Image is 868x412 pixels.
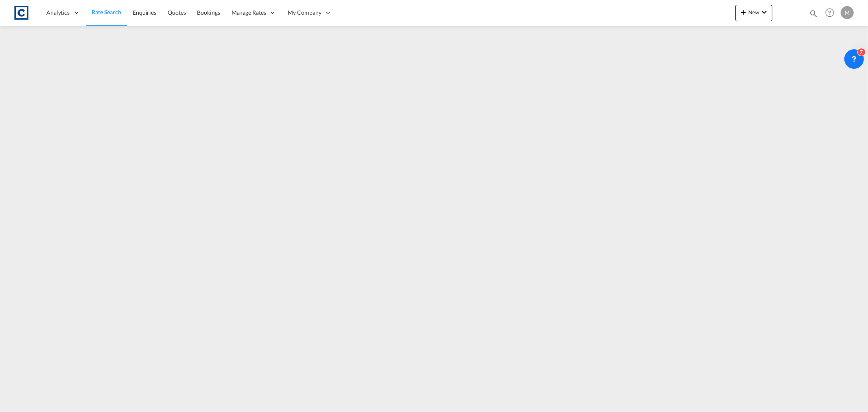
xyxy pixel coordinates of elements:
[92,9,121,15] span: Rate Search
[841,6,854,19] div: M
[759,7,769,17] md-icon: icon-chevron-down
[288,9,321,17] span: My Company
[823,6,841,20] div: Help
[133,9,156,16] span: Enquiries
[12,4,31,22] img: 1fdb9190129311efbfaf67cbb4249bed.jpeg
[809,9,818,21] div: icon-magnify
[197,9,220,16] span: Bookings
[809,9,818,18] md-icon: icon-magnify
[46,9,70,17] span: Analytics
[168,9,186,16] span: Quotes
[735,5,772,21] button: icon-plus 400-fgNewicon-chevron-down
[739,7,748,17] md-icon: icon-plus 400-fg
[232,9,266,17] span: Manage Rates
[823,6,837,20] span: Help
[739,9,769,15] span: New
